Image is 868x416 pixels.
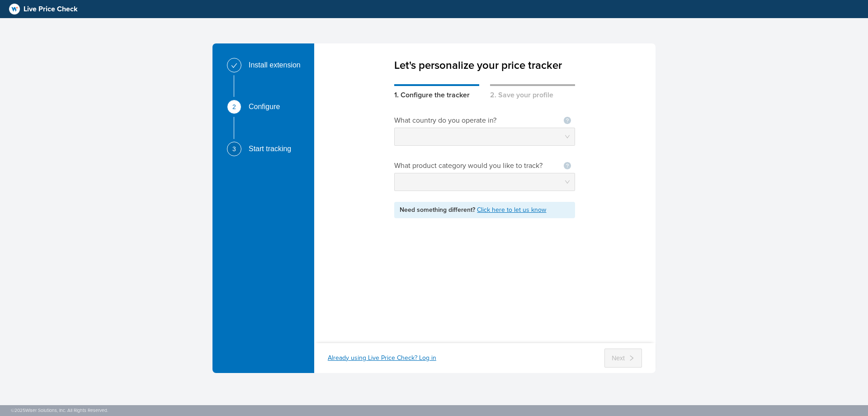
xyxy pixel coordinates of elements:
[394,43,575,73] div: Let's personalize your price tracker
[400,206,477,214] span: Need something different?
[564,162,571,169] span: question-circle
[564,117,571,124] span: question-circle
[249,142,298,156] div: Start tracking
[328,354,436,363] div: Already using Live Price Check? Log in
[249,100,287,114] div: Configure
[24,4,78,14] span: Live Price Check
[394,115,507,126] div: What country do you operate in?
[477,206,546,214] a: Click here to let us know
[9,4,20,14] img: logo
[232,104,236,110] span: 2
[394,84,479,100] div: 1. Configure the tracker
[394,160,552,171] div: What product category would you like to track?
[232,146,236,152] span: 3
[249,58,308,72] div: Install extension
[231,62,237,69] span: check
[490,84,575,100] div: 2. Save your profile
